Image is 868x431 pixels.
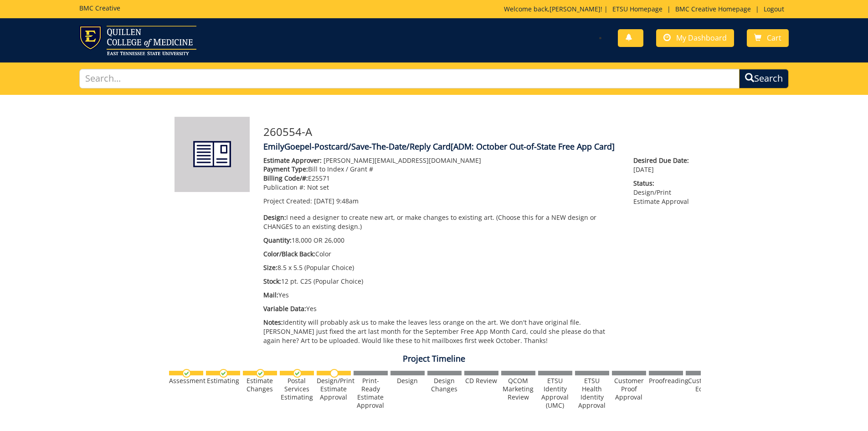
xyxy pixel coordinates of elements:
[575,377,609,410] div: ETSU Health Identity Approval
[263,263,277,272] span: Size:
[739,69,789,88] button: Search
[330,369,339,378] img: no
[263,213,286,222] span: Design:
[263,156,620,165] p: [PERSON_NAME][EMAIL_ADDRESS][DOMAIN_NAME]
[608,5,667,13] a: ETSU Homepage
[390,377,425,385] div: Design
[293,369,302,378] img: checkmark
[317,377,351,401] div: Design/Print Estimate Approval
[263,236,620,245] p: 18,000 OR 26,000
[263,197,312,205] span: Project Created:
[175,117,250,192] img: Product featured image
[314,197,359,205] span: [DATE] 9:48am
[504,5,789,14] p: Welcome back, ! | | |
[464,377,498,385] div: CD Review
[263,249,315,258] span: Color/Black Back:
[686,377,720,393] div: Customer Edits
[263,304,620,313] p: Yes
[263,236,292,244] span: Quantity:
[79,26,196,55] img: ETSU logo
[263,213,620,231] p: I need a designer to create new art, or make changes to existing art. (Choose this for a NEW desi...
[263,277,281,286] span: Stock:
[263,142,694,151] h4: EmilyGoepel-Postcard/Save-The-Date/Reply Card
[263,263,620,272] p: 8.5 x 5.5 (Popular Choice)
[263,183,305,192] span: Publication #:
[649,377,683,385] div: Proofreading
[169,377,203,385] div: Assessment
[263,249,620,259] p: Color
[263,318,620,345] p: Identity will probably ask us to make the leaves less orange on the art. We don't have original f...
[263,291,620,300] p: Yes
[263,291,278,299] span: Mail:
[633,156,693,174] p: [DATE]
[219,369,228,378] img: checkmark
[427,377,462,393] div: Design Changes
[243,377,277,393] div: Estimate Changes
[256,369,265,378] img: checkmark
[501,377,535,401] div: QCOM Marketing Review
[671,5,755,13] a: BMC Creative Homepage
[747,29,789,47] a: Cart
[676,33,727,43] span: My Dashboard
[633,156,693,165] span: Desired Due Date:
[307,183,329,192] span: Not set
[263,174,620,183] p: E25571
[633,179,693,206] p: Design/Print Estimate Approval
[263,126,694,138] h3: 260554-A
[79,69,740,88] input: Search...
[759,5,789,13] a: Logout
[182,369,191,378] img: checkmark
[550,5,601,13] a: [PERSON_NAME]
[656,29,734,47] a: My Dashboard
[263,156,322,165] span: Estimate Approver:
[263,165,620,174] p: Bill to Index / Grant #
[633,179,693,188] span: Status:
[263,277,620,286] p: 12 pt. C2S (Popular Choice)
[263,304,306,313] span: Variable Data:
[79,5,120,11] h5: BMC Creative
[451,141,615,152] span: [ADM: October Out-of-State Free App Card]
[280,377,314,401] div: Postal Services Estimating
[354,377,388,410] div: Print-Ready Estimate Approval
[168,354,701,363] h4: Project Timeline
[612,377,646,401] div: Customer Proof Approval
[538,377,572,410] div: ETSU Identity Approval (UMC)
[263,174,308,182] span: Billing Code/#:
[263,318,283,327] span: Notes:
[206,377,240,385] div: Estimating
[263,165,308,173] span: Payment Type:
[767,33,781,43] span: Cart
